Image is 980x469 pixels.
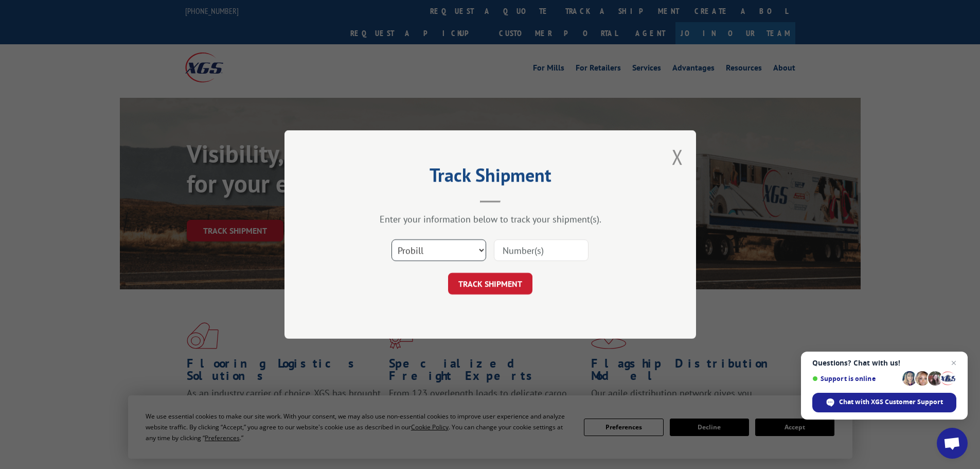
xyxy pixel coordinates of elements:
[336,213,645,225] div: Enter your information below to track your shipment(s).
[812,375,899,383] span: Support is online
[839,397,943,407] span: Chat with XGS Customer Support
[812,359,956,367] span: Questions? Chat with us!
[672,143,683,170] button: Close modal
[937,428,968,459] div: Open chat
[494,239,589,261] input: Number(s)
[812,393,956,412] div: Chat with XGS Customer Support
[336,168,645,187] h2: Track Shipment
[448,273,532,294] button: TRACK SHIPMENT
[948,357,960,369] span: Close chat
